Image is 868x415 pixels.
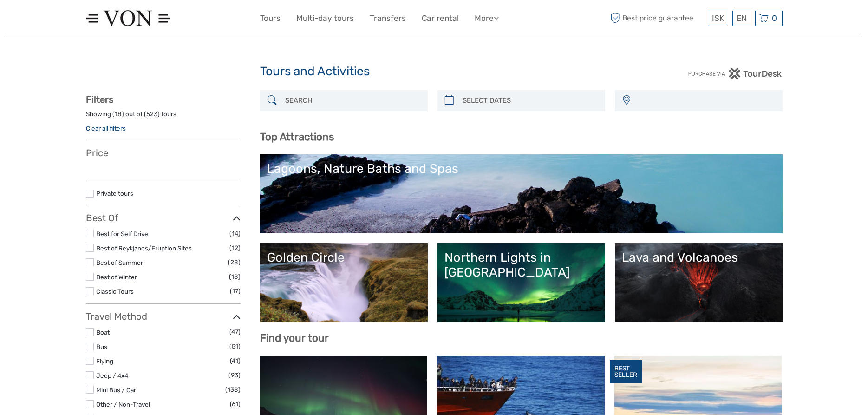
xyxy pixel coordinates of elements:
a: Transfers [370,12,406,25]
a: Jeep / 4x4 [96,372,128,379]
span: (28) [228,257,241,268]
a: Private tours [96,190,133,197]
div: Showing ( ) out of ( ) tours [86,110,241,124]
a: Other / Non-Travel [96,401,150,408]
a: Car rental [422,12,459,25]
img: 1574-8e98ae90-1d34-46d6-9ccb-78f4724058c1_logo_small.jpg [86,7,171,30]
a: Best of Reykjanes/Eruption Sites [96,244,192,252]
b: Top Attractions [260,131,334,143]
label: 523 [146,110,157,119]
span: (18) [229,271,241,282]
label: 18 [115,110,122,119]
h3: Travel Method [86,311,241,322]
h1: Tours and Activities [260,64,608,79]
span: ISK [712,13,724,23]
a: Bus [96,343,107,350]
h3: Price [86,147,241,158]
a: Northern Lights in [GEOGRAPHIC_DATA] [444,250,598,315]
span: 0 [770,13,778,23]
input: SELECT DATES [459,92,600,109]
span: Best price guarantee [608,11,705,26]
a: More [475,12,499,25]
span: (14) [229,228,241,239]
a: Lagoons, Nature Baths and Spas [267,161,776,226]
span: (138) [225,384,241,395]
div: Lagoons, Nature Baths and Spas [267,161,776,176]
div: Lava and Volcanoes [622,250,776,265]
a: Golden Circle [267,250,421,315]
a: Boat [96,329,110,336]
span: (93) [228,370,241,381]
a: Best for Self Drive [96,230,148,237]
div: Golden Circle [267,250,421,265]
div: BEST SELLER [610,360,642,383]
span: (51) [229,341,241,352]
span: (12) [229,243,241,253]
span: (47) [229,327,241,337]
b: Find your tour [260,332,329,344]
a: Clear all filters [86,125,126,132]
a: Mini Bus / Car [96,386,136,394]
span: (41) [230,356,241,366]
input: SEARCH [281,92,423,109]
strong: Filters [86,94,113,105]
a: Classic Tours [96,288,134,295]
span: (61) [230,399,241,409]
h3: Best Of [86,212,241,224]
a: Best of Winter [96,273,137,281]
img: PurchaseViaTourDesk.png [688,68,782,79]
div: Northern Lights in [GEOGRAPHIC_DATA] [444,250,598,280]
a: Tours [260,12,281,25]
div: EN [732,11,751,26]
a: Best of Summer [96,259,143,266]
a: Flying [96,357,113,365]
a: Lava and Volcanoes [622,250,776,315]
span: (17) [230,286,241,296]
a: Multi-day tours [296,12,354,25]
